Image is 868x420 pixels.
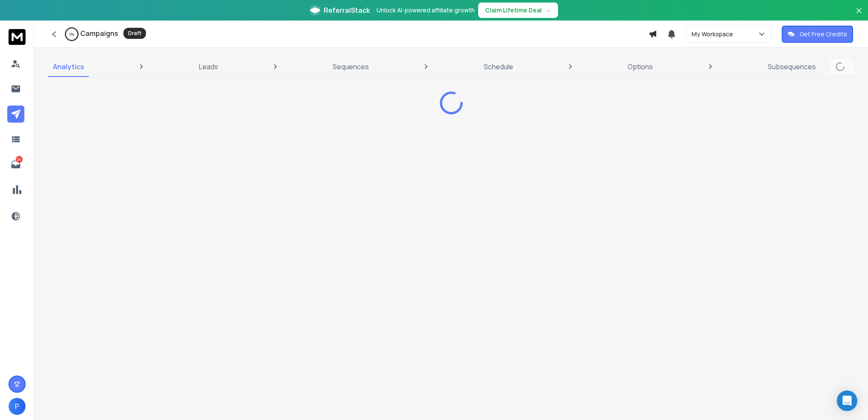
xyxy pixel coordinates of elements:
button: Get Free Credits [782,26,853,43]
button: Close banner [853,5,865,26]
div: Draft [123,28,146,39]
p: Sequences [333,62,369,72]
p: Schedule [484,62,513,72]
button: Claim Lifetime Deal→ [478,3,558,18]
div: Open Intercom Messenger [837,391,857,411]
a: Subsequences [763,56,821,77]
p: My Workspace [692,30,736,38]
p: 0 % [70,32,74,37]
p: Leads [199,62,218,72]
span: → [545,6,551,15]
a: Analytics [48,56,89,77]
span: ReferralStack [324,5,370,15]
a: Sequences [327,56,374,77]
p: Unlock AI-powered affiliate growth [377,6,475,15]
h1: Campaigns [80,28,118,38]
a: Leads [194,56,223,77]
a: Options [623,56,658,77]
button: P [9,398,26,415]
a: 24 [7,156,24,173]
p: 24 [16,156,23,163]
a: Schedule [479,56,518,77]
p: Get Free Credits [800,30,847,38]
p: Analytics [53,62,84,72]
p: Options [628,62,653,72]
p: Subsequences [768,62,816,72]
